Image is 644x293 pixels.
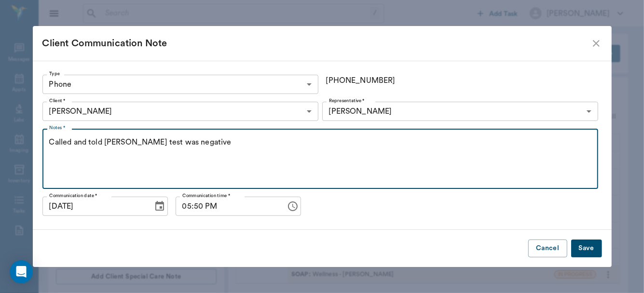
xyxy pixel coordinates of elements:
label: Type [49,70,60,77]
div: Client Communication Note [42,36,590,51]
label: Representative * [329,97,365,104]
input: MM/DD/YYYY [42,197,146,216]
div: Phone [42,75,318,94]
button: close [590,38,602,49]
textarea: Called and told [PERSON_NAME] test was negative [49,137,591,181]
label: Communication time * [182,192,230,199]
button: Choose time, selected time is 5:50 PM [283,197,302,216]
input: hh:mm aa [176,197,279,216]
button: Save [571,240,602,257]
button: Cancel [528,240,567,257]
div: Open Intercom Messenger [10,260,33,283]
div: [PERSON_NAME] [42,102,318,121]
label: Communication date * [49,192,97,199]
label: Client * [49,97,66,104]
div: [PHONE_NUMBER] [322,75,598,90]
div: [PERSON_NAME] [322,102,598,121]
button: Choose date, selected date is Oct 1, 2025 [150,197,169,216]
label: Notes * [49,124,66,131]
